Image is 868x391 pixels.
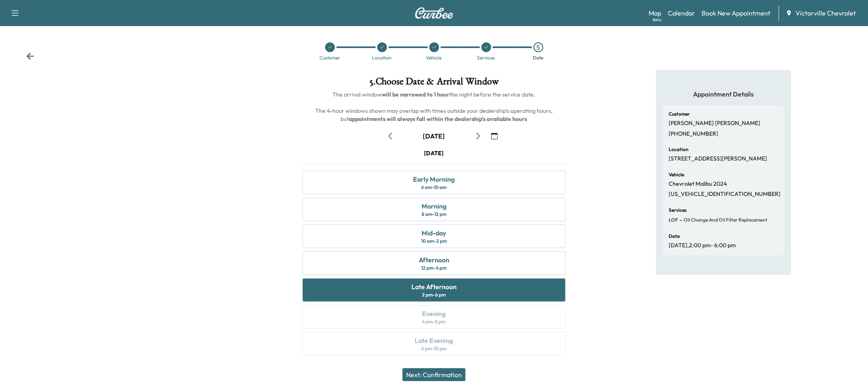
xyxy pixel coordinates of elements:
a: Book New Appointment [702,8,770,18]
button: Next: Confirmation [402,368,466,381]
p: [DATE] , 2:00 pm - 6:00 pm [669,242,736,249]
div: 10 am - 2 pm [421,238,447,244]
h5: Appointment Details [662,90,785,99]
div: Customer [319,55,340,60]
div: 5 [533,42,543,52]
div: Vehicle [426,55,442,60]
div: Early Morning [413,174,455,184]
img: Curbee Logo [415,7,454,19]
b: appointments will always fall within the dealership's available hours [349,115,527,123]
h6: Location [669,147,689,152]
div: 6 am - 10 am [422,184,447,191]
b: will be narrowed to 1 hour [382,91,450,98]
p: [PERSON_NAME] [PERSON_NAME] [669,120,761,127]
span: - [678,216,682,224]
div: 2 pm - 6 pm [422,292,446,298]
div: Back [26,52,34,60]
p: [PHONE_NUMBER] [669,130,719,138]
div: Mid-day [422,228,446,238]
div: 8 am - 12 pm [422,211,446,217]
span: The arrival window the night before the service date. The 4-hour windows shown may overlap with t... [315,91,554,123]
span: Oil Change and Oil Filter Replacement [682,217,768,223]
a: Calendar [668,8,695,18]
div: 12 pm - 4 pm [422,265,447,271]
h1: 5 . Choose Date & Arrival Window [296,77,572,90]
h6: Vehicle [669,172,684,177]
span: LOF [669,217,678,223]
span: Victorville Chevrolet [796,8,856,18]
div: Services [477,55,495,60]
div: Date [533,55,544,60]
div: Afternoon [419,255,449,265]
p: [STREET_ADDRESS][PERSON_NAME] [669,155,767,163]
h6: Customer [669,112,690,116]
div: Late Afternoon [411,282,457,292]
h6: Date [669,234,680,239]
p: [US_VEHICLE_IDENTIFICATION_NUMBER] [669,191,781,198]
div: [DATE] [423,132,445,141]
div: [DATE] [424,149,444,157]
p: Chevrolet Malibu 2024 [669,180,727,188]
div: Location [372,55,392,60]
a: MapBeta [649,8,661,18]
div: Morning [422,201,446,211]
div: Beta [653,17,661,23]
h6: Services [669,208,687,213]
